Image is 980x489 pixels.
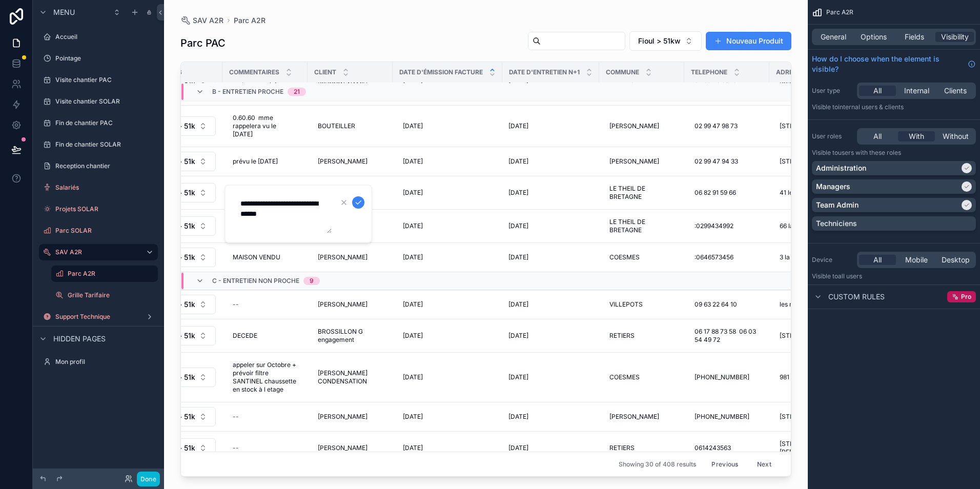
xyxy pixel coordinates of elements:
[780,300,811,309] span: les rivieres
[873,86,882,96] span: All
[403,222,423,230] span: [DATE]
[39,354,158,370] a: Mon profil
[904,86,929,96] span: Internal
[55,248,137,256] label: SAV A2R
[609,373,640,381] span: COESMES
[828,292,885,302] span: Custom rules
[695,122,738,130] span: 02 99 47 98 73
[816,200,859,210] p: Team Admin
[403,413,423,421] span: [DATE]
[51,266,158,282] a: Parc A2R
[318,157,367,166] span: [PERSON_NAME]
[816,181,850,192] p: Managers
[609,444,635,452] span: RETIERS
[318,328,382,344] span: BROSSILLON G engagement
[780,157,839,166] span: [STREET_ADDRESS]
[812,149,976,157] p: Visible to
[780,413,839,421] span: [STREET_ADDRESS]
[780,189,831,197] span: 41 le pigeon blanc
[150,368,216,387] button: Select Button
[609,300,643,309] span: VILLEPOTS
[55,162,156,170] label: Reception chantier
[695,222,733,230] span: :0299434992
[508,413,528,421] span: [DATE]
[150,216,216,236] button: Select Button
[318,122,355,130] span: BOUTEILLER
[606,68,639,76] span: Commune
[233,114,297,138] span: 0.60.60 mme rappelera vu le [DATE]
[812,256,853,264] label: Device
[55,76,156,84] label: Visite chantier PAC
[780,373,835,381] span: 981 la charpenterie
[508,189,528,197] span: [DATE]
[905,32,924,42] span: Fields
[403,253,423,261] span: [DATE]
[318,253,367,261] span: [PERSON_NAME]
[508,444,528,452] span: [DATE]
[750,456,779,472] button: Next
[695,300,737,309] span: 09 63 22 64 10
[816,163,866,173] p: Administration
[821,32,846,42] span: General
[508,373,528,381] span: [DATE]
[943,131,969,141] span: Without
[55,119,156,127] label: Fin de chantier PAC
[508,122,528,130] span: [DATE]
[318,369,382,385] span: [PERSON_NAME] CONDENSATION
[233,300,239,309] div: --
[403,373,423,381] span: [DATE]
[234,15,266,26] a: Parc A2R
[780,332,839,340] span: [STREET_ADDRESS]
[619,460,696,468] span: Showing 30 of 408 results
[150,407,216,426] button: Select Button
[508,222,528,230] span: [DATE]
[816,218,857,229] p: Techniciens
[609,218,674,234] span: LE THEIL DE BRETAGNE
[314,68,336,76] span: Client
[212,88,283,96] span: b - entretien proche
[150,248,216,267] button: Select Button
[233,361,297,394] span: appeler sur Octobre + prévoir filtre SANTINEL chaussette en stock à l etage
[150,295,216,314] button: Select Button
[39,179,158,196] a: Salariés
[508,300,528,309] span: [DATE]
[55,140,156,149] label: Fin de chantier SOLAR
[403,444,423,452] span: [DATE]
[695,157,738,166] span: 02 99 47 94 33
[826,8,853,16] span: Parc A2R
[403,122,423,130] span: [DATE]
[39,222,158,239] a: Parc SOLAR
[609,332,635,340] span: RETIERS
[318,413,367,421] span: [PERSON_NAME]
[150,326,216,345] button: Select Button
[39,93,158,110] a: Visite chantier SOLAR
[68,270,152,278] label: Parc A2R
[780,122,839,130] span: [STREET_ADDRESS]
[39,115,158,131] a: Fin de chantier PAC
[39,72,158,88] a: Visite chantier PAC
[55,205,156,213] label: Projets SOLAR
[233,413,239,421] div: --
[695,189,736,197] span: 06 82 91 59 66
[609,413,659,421] span: [PERSON_NAME]
[638,36,681,46] span: Fioul > 51kw
[706,32,791,50] button: Nouveau Produit
[695,413,749,421] span: [PHONE_NUMBER]
[403,189,423,197] span: [DATE]
[780,222,825,230] span: 66 la piverdiere
[609,157,659,166] span: [PERSON_NAME]
[233,444,239,452] div: --
[55,54,156,63] label: Pointage
[909,131,924,141] span: With
[609,253,640,261] span: COESMES
[704,456,745,472] button: Previous
[609,122,659,130] span: [PERSON_NAME]
[55,358,156,366] label: Mon profil
[39,244,158,260] a: SAV A2R
[233,332,257,340] span: DECEDE
[695,444,731,452] span: 0614243563
[905,255,928,265] span: Mobile
[294,88,300,96] div: 21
